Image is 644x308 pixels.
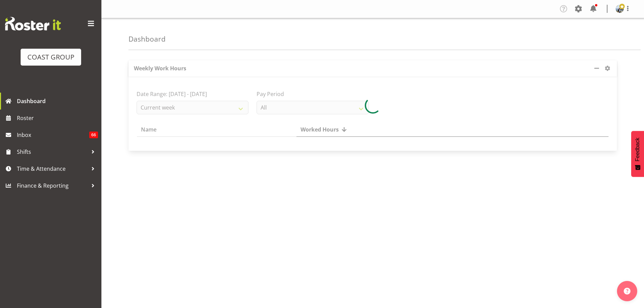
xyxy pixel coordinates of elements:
div: COAST GROUP [27,52,74,62]
button: Feedback - Show survey [631,131,644,177]
span: Dashboard [17,96,98,106]
h4: Dashboard [128,35,166,43]
span: 66 [89,132,98,138]
img: brittany-taylorf7b938a58e78977fad4baecaf99ae47c.png [616,5,624,13]
img: Rosterit website logo [5,17,61,30]
span: Finance & Reporting [17,181,88,191]
img: help-xxl-2.png [624,288,630,294]
span: Time & Attendance [17,164,88,174]
span: Inbox [17,130,89,140]
span: Roster [17,113,98,123]
span: Shifts [17,147,88,157]
span: Feedback [635,138,641,161]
